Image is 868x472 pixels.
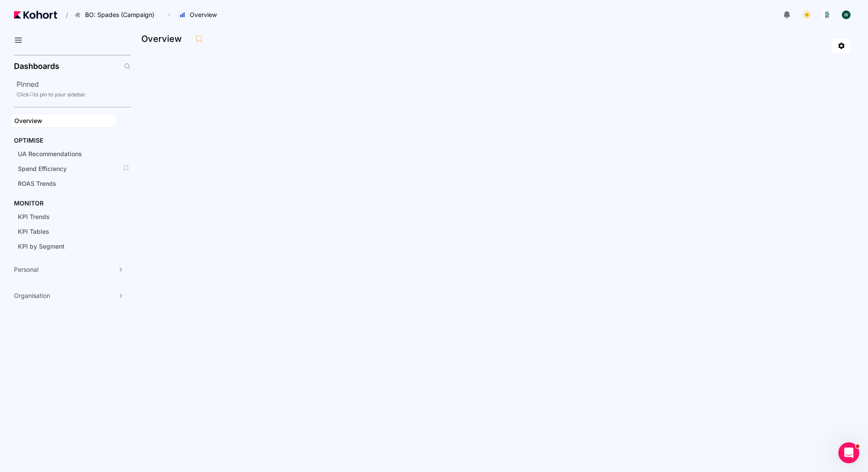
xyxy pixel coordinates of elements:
[838,442,859,463] iframe: Intercom live chat
[141,34,187,43] h3: Overview
[18,150,82,157] span: UA Recommendations
[17,79,131,89] h2: Pinned
[190,10,217,19] span: Overview
[18,213,50,220] span: KPI Trends
[14,136,43,145] h4: OPTIMISE
[15,210,116,223] a: KPI Trends
[14,291,50,300] span: Organisation
[14,265,38,274] span: Personal
[166,11,172,18] span: ›
[174,7,226,22] button: Overview
[18,243,65,250] span: KPI by Segment
[14,11,57,19] img: Kohort logo
[18,228,49,235] span: KPI Tables
[14,62,59,70] h2: Dashboards
[15,240,116,253] a: KPI by Segment
[14,117,42,124] span: Overview
[18,165,67,172] span: Spend Efficiency
[14,199,44,208] h4: MONITOR
[15,225,116,238] a: KPI Tables
[59,10,68,20] span: /
[17,91,131,98] div: Click to pin to your sidebar.
[15,147,116,161] a: UA Recommendations
[15,162,116,175] a: Spend Efficiency
[18,180,56,187] span: ROAS Trends
[11,114,116,127] a: Overview
[15,177,116,190] a: ROAS Trends
[823,10,831,19] img: logo_logo_images_1_20240607072359498299_20240828135028712857.jpeg
[70,7,164,22] button: BO: Spades (Campaign)
[85,10,154,19] span: BO: Spades (Campaign)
